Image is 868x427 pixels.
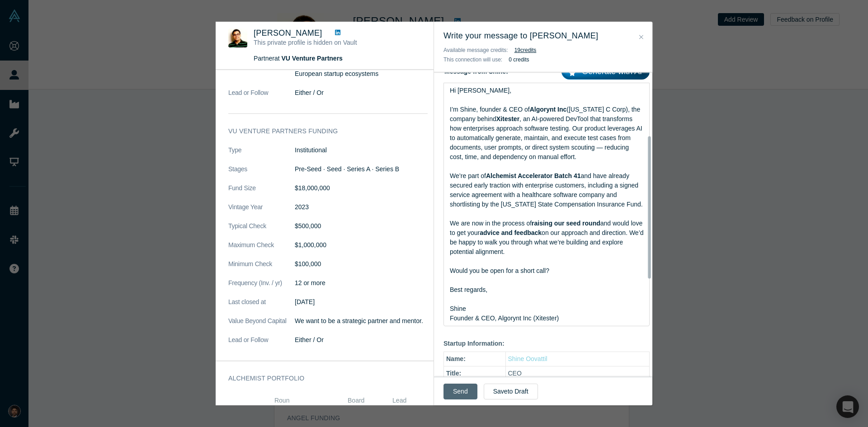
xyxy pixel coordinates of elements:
[228,164,295,183] dt: Stages
[443,56,502,63] span: This connection will use:
[443,384,477,399] button: Send
[274,393,292,418] th: Round
[295,221,428,231] dd: $500,000
[292,393,348,418] th: As
[228,297,295,316] dt: Last closed at
[480,229,542,236] span: advice and feedback
[386,393,428,418] th: Lead Investor
[228,221,295,240] dt: Typical Check
[450,267,549,274] span: Would you be open for a short call?
[348,393,386,418] th: Board Member
[514,46,537,55] button: 19credits
[486,172,581,179] span: Alchemist Accelerator Batch 41
[295,145,428,155] dd: Institutional
[450,115,644,160] span: , an AI-powered DevTool that transforms how enterprises approach software testing. Our product le...
[228,145,295,164] dt: Type
[450,314,559,322] span: Founder & CEO, Algorynt Inc (Xitester)
[228,28,247,47] img: Aakash Jain's Profile Image
[450,305,466,312] span: Shine
[254,55,343,62] span: Partner at
[450,220,532,227] span: We are now in the process of
[295,183,428,193] dd: $18,000,000
[295,316,428,326] p: We want to be a strategic partner and mentor.
[228,374,415,383] h3: Alchemist Portfolio
[450,172,486,179] span: We’re part of
[295,278,428,288] dd: 12 or more
[295,335,428,345] dd: Either / Or
[228,278,295,297] dt: Frequency (Inv. / yr)
[530,106,567,113] span: Algorynt Inc
[509,56,529,63] b: 0 credits
[450,106,530,113] span: I’m Shine, founder & CEO of
[228,259,295,278] dt: Minimum Check
[443,47,508,53] span: Available message credits:
[637,32,646,42] button: Close
[282,55,343,62] a: VU Venture Partners
[450,229,645,255] span: on our approach and direction. We’d be happy to walk you through what we’re building and explore ...
[228,127,415,136] h3: VU Venture Partners funding
[450,86,644,323] div: rdw-editor
[450,87,511,94] span: Hi [PERSON_NAME],
[295,240,428,250] dd: $1,000,000
[532,220,600,227] span: raising our seed round
[254,38,396,47] p: This private profile is hidden on Vault
[295,202,428,212] dd: 2023
[295,164,428,174] dd: Pre-Seed · Seed · Series A · Series B
[228,88,295,107] dt: Lead or Follow
[443,30,643,42] h3: Write your message to [PERSON_NAME]
[295,297,428,307] dd: [DATE]
[228,335,295,354] dt: Lead or Follow
[450,286,487,293] span: Best regards,
[228,202,295,221] dt: Vintage Year
[254,28,322,38] span: [PERSON_NAME]
[228,240,295,259] dt: Maximum Check
[228,183,295,202] dt: Fund Size
[443,83,650,326] div: rdw-wrapper
[295,88,428,98] dd: Either / Or
[228,316,295,335] dt: Value Beyond Capital
[496,115,519,122] span: Xitester
[295,259,428,269] dd: $100,000
[484,384,538,399] button: Saveto Draft
[228,393,274,418] th: Company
